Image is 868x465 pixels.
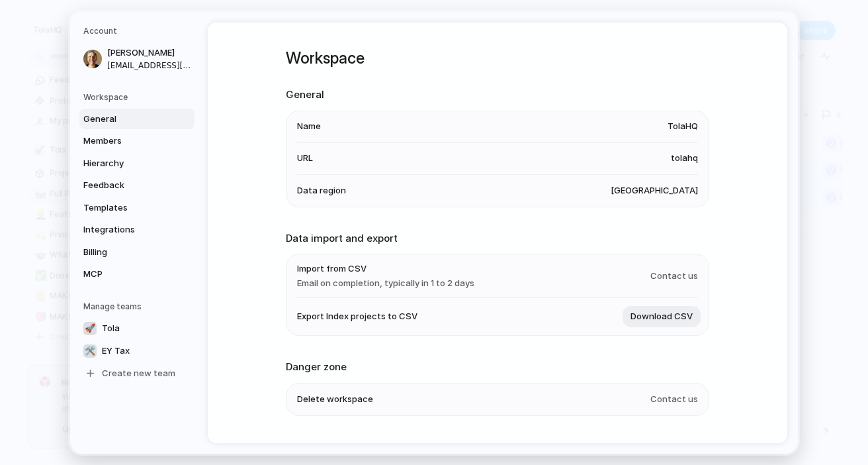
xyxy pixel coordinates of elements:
span: Members [83,134,168,148]
span: Data region [297,183,346,197]
a: General [79,108,195,129]
button: Download CSV [623,306,701,327]
span: Download CSV [630,310,693,323]
span: EY Tax [102,344,130,357]
h2: Data import and export [286,231,709,246]
h1: Workspace [286,46,709,70]
span: [GEOGRAPHIC_DATA] [611,183,698,197]
span: Hierarchy [83,156,168,170]
h2: General [286,87,709,103]
span: Email on completion, typically in 1 to 2 days [297,276,474,289]
span: Delete workspace [297,392,373,405]
h5: Account [83,25,195,37]
a: Feedback [79,175,195,196]
span: MCP [83,268,168,281]
span: Create new team [102,366,175,380]
a: 🛠️EY Tax [79,340,195,361]
span: [PERSON_NAME] [107,46,192,60]
span: Contact us [650,269,698,282]
div: 🛠️ [83,344,97,357]
a: Integrations [79,219,195,240]
span: Export Index projects to CSV [297,310,417,323]
a: MCP [79,264,195,285]
span: Import from CSV [297,262,474,276]
h5: Workspace [83,91,195,103]
span: Tola [102,321,120,335]
span: Feedback [83,179,168,192]
span: Name [297,120,321,133]
a: Hierarchy [79,152,195,174]
a: Billing [79,241,195,262]
a: Members [79,130,195,152]
span: Integrations [83,223,168,236]
h2: Danger zone [286,360,709,375]
div: 🚀 [83,321,97,335]
span: Billing [83,245,168,258]
a: [PERSON_NAME][EMAIL_ADDRESS][DOMAIN_NAME] [79,42,195,76]
a: 🚀Tola [79,317,195,338]
a: Templates [79,197,195,218]
span: Contact us [650,392,698,405]
span: [EMAIL_ADDRESS][DOMAIN_NAME] [107,59,192,71]
a: Create new team [79,362,195,384]
span: TolaHQ [668,120,698,133]
span: tolahq [671,152,698,165]
span: General [83,112,168,125]
span: URL [297,152,313,165]
h5: Manage teams [83,300,195,312]
span: Templates [83,201,168,214]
